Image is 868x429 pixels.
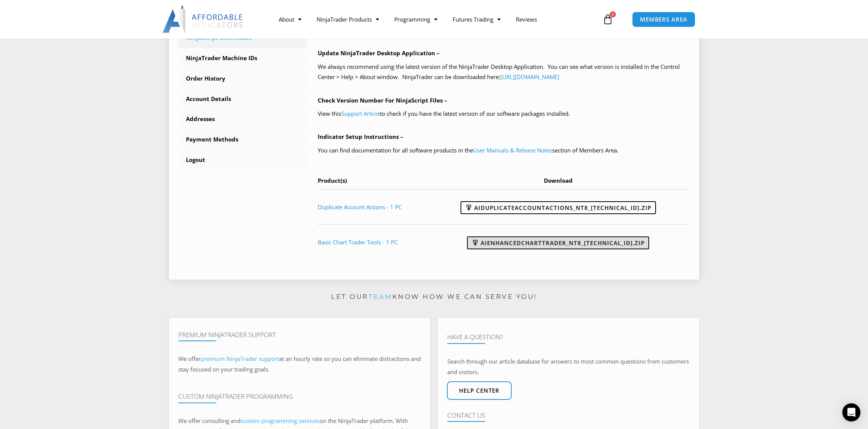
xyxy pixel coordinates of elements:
p: View this to check if you have the latest version of our software packages installed. [318,109,690,119]
div: Open Intercom Messenger [842,403,860,421]
span: MEMBERS AREA [640,17,687,22]
a: 0 [591,8,624,30]
h4: Premium NinjaTrader Support [178,331,421,339]
h4: Custom NinjaTrader Programming [178,393,421,400]
a: Addresses [178,109,306,129]
p: We always recommend using the latest version of the NinjaTrader Desktop Application. You can see ... [318,62,690,83]
a: AIEnhancedChartTrader_NT8_[TECHNICAL_ID].zip [467,236,649,249]
span: We offer [178,355,201,362]
nav: Menu [271,11,601,28]
a: AIDuplicateAccountActions_NT8_[TECHNICAL_ID].zip [461,201,656,214]
a: custom programming services [240,417,320,424]
a: Help center [447,381,512,400]
a: [URL][DOMAIN_NAME] [500,73,559,81]
p: Let our know how we can serve you! [169,291,699,303]
a: Futures Trading [445,11,508,28]
a: Basic Chart Trader Tools - 1 PC [318,238,398,246]
img: LogoAI | Affordable Indicators – NinjaTrader [162,6,244,33]
a: Order History [178,69,306,89]
b: Check Version Number For NinjaScript Files – [318,96,447,104]
a: User Manuals & Release Notes [473,146,552,154]
a: MEMBERS AREA [632,12,695,27]
a: Support Article [341,110,380,117]
h4: Contact Us [447,412,690,419]
a: Programming [387,11,445,28]
p: You can find documentation for all software products in the section of Members Area. [318,145,690,156]
p: Search through our article database for answers to most common questions from customers and visit... [447,356,690,378]
span: We offer consulting and [178,417,320,424]
h4: Have A Question? [447,333,690,341]
a: Logout [178,150,306,170]
a: Account Details [178,89,306,109]
a: NinjaTrader Products [309,11,387,28]
span: 0 [610,11,616,17]
a: NinjaTrader Machine IDs [178,48,306,68]
span: at an hourly rate so you can eliminate distractions and stay focused on your trading goals. [178,355,421,373]
b: Indicator Setup Instructions – [318,133,403,140]
span: Product(s) [318,177,347,184]
a: premium NinjaTrader support [201,355,279,362]
a: About [271,11,309,28]
span: Download [544,177,573,184]
a: Duplicate Account Actions - 1 PC [318,203,402,211]
a: Payment Methods [178,130,306,149]
a: Reviews [508,11,545,28]
a: team [368,293,392,300]
span: Help center [459,388,500,393]
b: Update NinjaTrader Desktop Application – [318,49,440,57]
